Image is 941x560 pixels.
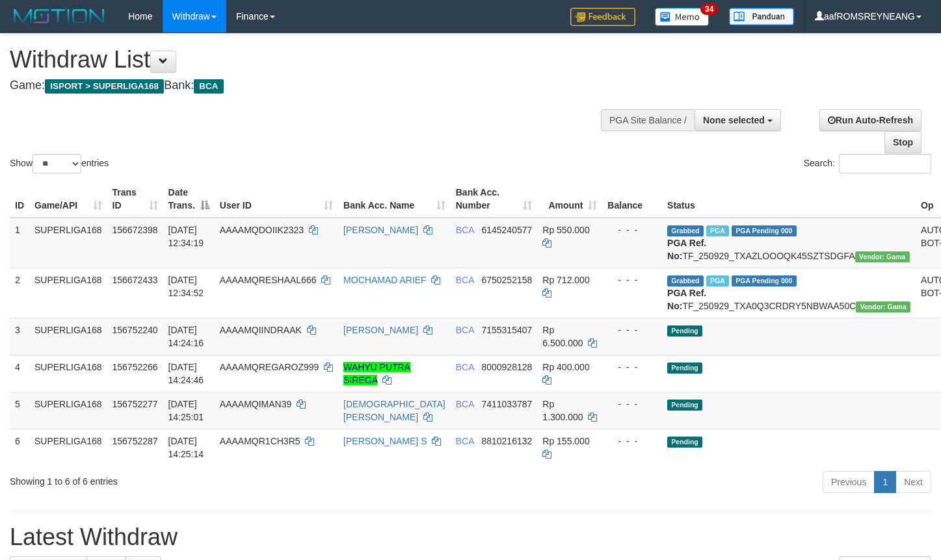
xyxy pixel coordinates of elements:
td: SUPERLIGA168 [29,318,107,355]
th: Amount: activate to sort column ascending [537,181,602,218]
span: BCA [456,325,474,335]
div: - - - [607,435,657,448]
span: BCA [456,399,474,409]
button: None selected [695,109,781,131]
span: Copy 6750252158 to clipboard [481,275,532,285]
td: 2 [10,268,29,318]
td: TF_250929_TXAZLOOOQK45SZTSDGFA [662,218,916,268]
div: - - - [607,324,657,337]
td: 4 [10,355,29,392]
img: panduan.png [729,8,794,25]
span: Pending [667,400,702,411]
a: Previous [823,471,875,493]
span: Marked by aafsoycanthlai [706,275,729,286]
span: Copy 8810216132 to clipboard [481,436,532,446]
span: PGA Pending [732,275,797,286]
span: PGA Pending [732,225,797,236]
td: SUPERLIGA168 [29,392,107,429]
th: Balance [602,181,662,218]
label: Search: [804,154,931,173]
span: Rp 155.000 [542,436,589,446]
span: [DATE] 14:24:16 [168,325,204,348]
span: AAAAMQRESHAAL666 [220,275,317,285]
span: BCA [456,436,474,446]
span: Grabbed [667,275,704,286]
span: [DATE] 14:25:14 [168,436,204,459]
b: PGA Ref. No: [667,238,706,261]
td: SUPERLIGA168 [29,355,107,392]
a: MOCHAMAD ARIEF [343,275,427,285]
span: Pending [667,437,702,448]
span: Copy 7155315407 to clipboard [481,325,532,335]
h4: Game: Bank: [10,79,615,92]
span: 156672398 [113,225,158,235]
span: Rp 712.000 [542,275,589,285]
span: AAAAMQR1CH3R5 [220,436,300,446]
th: User ID: activate to sort column ascending [215,181,338,218]
td: SUPERLIGA168 [29,268,107,318]
span: AAAAMQIMAN39 [220,399,291,409]
span: [DATE] 14:24:46 [168,362,204,385]
div: Showing 1 to 6 of 6 entries [10,470,382,488]
div: - - - [607,223,657,236]
span: Vendor URL: https://trx31.1velocity.biz [856,301,910,312]
a: [PERSON_NAME] [343,325,418,335]
span: Marked by aafsoycanthlai [706,225,729,236]
span: 156752277 [113,399,158,409]
span: 156752240 [113,325,158,335]
span: Rp 1.300.000 [542,399,583,422]
div: PGA Site Balance / [601,109,695,131]
span: Rp 6.500.000 [542,325,583,348]
img: MOTION_logo.png [10,6,109,26]
a: [PERSON_NAME] S [343,436,427,446]
th: Bank Acc. Name: activate to sort column ascending [338,181,451,218]
span: BCA [456,225,474,235]
b: PGA Ref. No: [667,288,706,311]
span: None selected [703,115,765,125]
span: [DATE] 14:25:01 [168,399,204,422]
th: ID [10,181,29,218]
td: SUPERLIGA168 [29,429,107,466]
td: TF_250929_TXA0Q3CRDRY5NBWAA50C [662,268,916,318]
select: Showentries [33,154,81,173]
a: Run Auto-Refresh [819,109,921,131]
span: [DATE] 12:34:52 [168,275,204,298]
span: Pending [667,325,702,337]
span: Vendor URL: https://trx31.1velocity.biz [855,251,910,262]
td: 5 [10,392,29,429]
th: Date Trans.: activate to sort column descending [163,181,215,218]
span: Rp 550.000 [542,225,589,235]
div: - - - [607,274,657,286]
span: Copy 7411033787 to clipboard [481,399,532,409]
h1: Latest Withdraw [10,524,931,550]
span: 156752266 [113,362,158,372]
img: Feedback.jpg [570,8,635,26]
span: AAAAMQDOIIK2323 [220,225,304,235]
a: WAHYU PUTRA SIREGA [343,362,410,385]
td: 1 [10,218,29,268]
th: Bank Acc. Number: activate to sort column ascending [451,181,538,218]
td: 6 [10,429,29,466]
input: Search: [839,154,931,173]
span: BCA [456,362,474,372]
span: 156672433 [113,275,158,285]
a: [DEMOGRAPHIC_DATA][PERSON_NAME] [343,399,445,422]
span: Rp 400.000 [542,362,589,372]
span: BCA [194,79,223,94]
span: [DATE] 12:34:19 [168,225,204,248]
span: 34 [700,3,718,15]
span: BCA [456,275,474,285]
th: Trans ID: activate to sort column ascending [107,181,163,218]
th: Status [662,181,916,218]
td: SUPERLIGA168 [29,218,107,268]
span: AAAAMQIINDRAAK [220,325,302,335]
td: 3 [10,318,29,355]
div: - - - [607,361,657,374]
span: AAAAMQREGAROZ999 [220,362,319,372]
span: Copy 6145240577 to clipboard [481,225,532,235]
th: Game/API: activate to sort column ascending [29,181,107,218]
span: 156752287 [113,436,158,446]
div: - - - [607,398,657,411]
img: Button%20Memo.svg [655,8,709,26]
a: 1 [874,471,896,493]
